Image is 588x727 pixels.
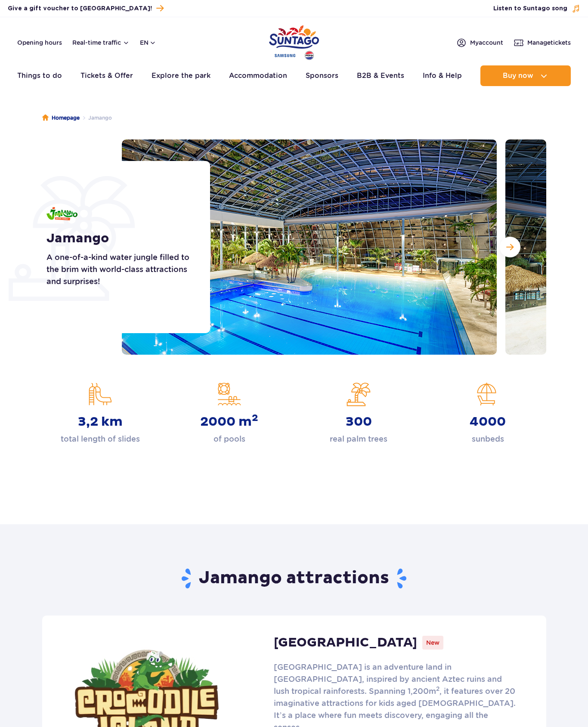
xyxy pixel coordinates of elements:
[8,3,164,14] a: Give a gift voucher to [GEOGRAPHIC_DATA]!
[8,4,152,13] span: Give a gift voucher to [GEOGRAPHIC_DATA]!
[472,433,504,445] p: sunbeds
[527,38,571,47] span: Manage tickets
[46,251,191,288] p: A one-of-a-kind water jungle filled to the brim with world-class attractions and surprises!
[456,37,503,48] a: Myaccount
[80,65,133,86] a: Tickets & Offer
[17,38,62,47] a: Opening hours
[357,65,404,86] a: B2B & Events
[80,114,112,122] li: Jamango
[42,567,546,590] h2: Jamango attractions
[500,237,520,257] button: Next slide
[514,37,571,48] a: Managetickets
[140,38,156,47] button: en
[493,4,580,13] button: Listen to Suntago song
[17,65,62,86] a: Things to do
[72,39,130,46] button: Real-time traffic
[46,207,77,220] img: Jamango
[269,22,319,61] a: Park of Poland
[214,433,245,445] p: of pools
[252,412,258,424] sup: 2
[423,65,462,86] a: Info & Help
[152,65,210,86] a: Explore the park
[78,414,123,430] strong: 3,2 km
[46,231,191,246] h1: Jamango
[306,65,338,86] a: Sponsors
[330,433,387,445] p: real palm trees
[229,65,287,86] a: Accommodation
[346,414,372,430] strong: 300
[480,65,571,86] button: Buy now
[470,414,506,430] strong: 4000
[503,72,533,80] span: Buy now
[61,433,140,445] p: total length of slides
[470,38,503,47] span: My account
[200,414,258,430] strong: 2000 m
[493,4,567,13] span: Listen to Suntago song
[42,114,80,122] a: Homepage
